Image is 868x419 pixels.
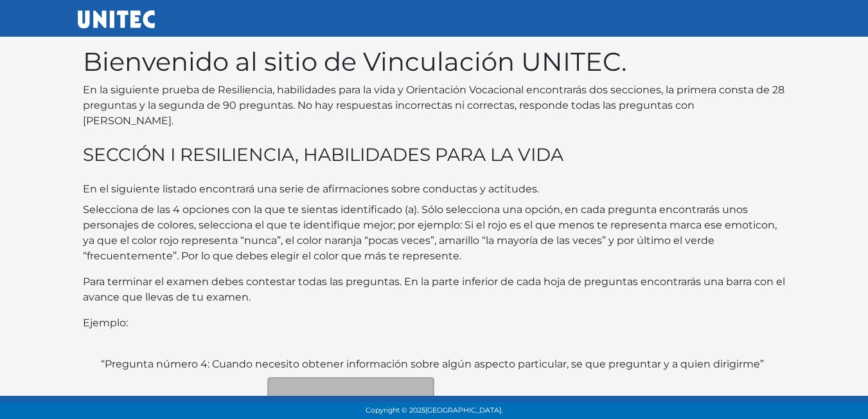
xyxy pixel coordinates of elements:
[83,315,786,331] p: Ejemplo:
[101,357,764,372] label: “Pregunta número 4: Cuando necesito obtener información sobre algún aspecto particular, se que pr...
[78,10,155,28] img: UNITEC
[83,274,786,305] p: Para terminar el examen debes contestar todas las preguntas. En la parte inferior de cada hoja de...
[83,82,786,129] p: En la siguiente prueba de Resiliencia, habilidades para la vida y Orientación Vocacional encontra...
[83,46,786,77] h1: Bienvenido al sitio de Vinculación UNITEC.
[83,202,786,264] p: Selecciona de las 4 opciones con la que te sientas identificado (a). Sólo selecciona una opción, ...
[83,182,786,197] p: En el siguiente listado encontrará una serie de afirmaciones sobre conductas y actitudes.
[83,144,786,166] h3: SECCIÓN I RESILIENCIA, HABILIDADES PARA LA VIDA
[425,406,502,414] span: [GEOGRAPHIC_DATA].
